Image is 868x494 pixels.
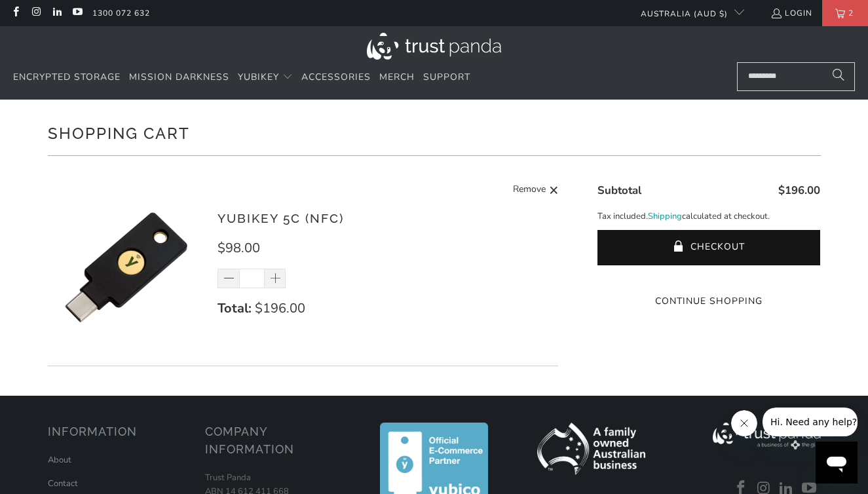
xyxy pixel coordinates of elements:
span: Remove [513,182,546,199]
a: Remove [513,182,559,199]
iframe: Message from company [763,408,858,436]
a: Trust Panda Australia on YouTube [71,8,83,18]
p: Tax included. calculated at checkout. [597,210,820,223]
summary: YubiKey [238,62,293,93]
a: Encrypted Storage [13,62,121,93]
span: Merch [379,71,415,83]
strong: Total: [217,299,252,317]
span: YubiKey [238,71,279,83]
a: Trust Panda Australia on Instagram [30,8,41,18]
span: $196.00 [255,299,305,317]
a: YubiKey 5C (NFC) [217,211,344,225]
a: Shipping [648,210,682,223]
span: $98.00 [217,239,260,257]
a: 1300 072 632 [92,6,150,20]
button: Search [822,62,855,91]
iframe: Button to launch messaging window [816,442,858,484]
a: About [48,454,71,466]
a: Trust Panda Australia on Facebook [10,8,21,18]
a: Login [770,6,812,20]
a: Mission Darkness [129,62,229,93]
a: Accessories [301,62,371,93]
span: Subtotal [597,183,641,198]
a: Trust Panda Australia on LinkedIn [51,8,62,18]
img: YubiKey 5C (NFC) [48,189,205,346]
span: Mission Darkness [129,71,229,83]
a: Support [423,62,470,93]
img: Trust Panda Australia [367,33,501,60]
a: Continue Shopping [597,294,820,309]
a: Contact [48,478,78,489]
span: Accessories [301,71,371,83]
span: Support [423,71,470,83]
span: Encrypted Storage [13,71,121,83]
h1: Shopping Cart [48,119,821,145]
button: Checkout [597,230,820,265]
nav: Translation missing: en.navigation.header.main_nav [13,62,470,93]
span: $196.00 [778,183,820,198]
iframe: Close message [731,410,757,436]
a: Merch [379,62,415,93]
input: Search... [737,62,855,91]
